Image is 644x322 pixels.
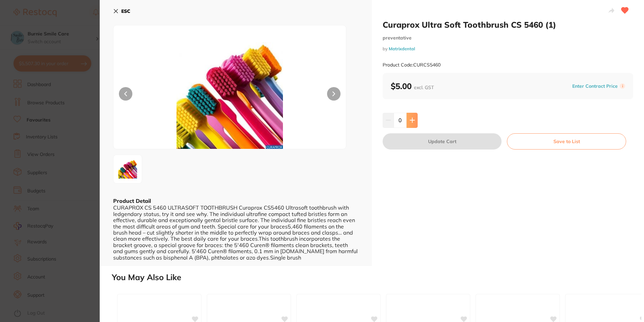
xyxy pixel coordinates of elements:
[383,35,633,41] small: preventative
[113,5,130,17] button: ESC
[113,205,358,261] div: CURAPROX CS 5460 ULTRASOFT TOOTHBRUSH Curaprox CS5460 Ultrasoft toothbrush with ledgendary status...
[391,81,434,91] b: $5.00
[389,46,415,51] a: Matrixdental
[116,157,140,181] img: cGc
[113,197,151,204] b: Product Detail
[121,8,130,14] b: ESC
[112,273,641,282] h2: You May Also Like
[570,83,620,89] button: Enter Contract Price
[383,46,633,51] small: by
[414,84,434,90] span: excl. GST
[160,42,299,149] img: cGc
[507,133,626,150] button: Save to List
[383,133,502,150] button: Update Cart
[620,83,625,89] label: i
[383,62,441,68] small: Product Code: CURCS5460
[383,20,633,30] h2: Curaprox Ultra Soft Toothbrush CS 5460 (1)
